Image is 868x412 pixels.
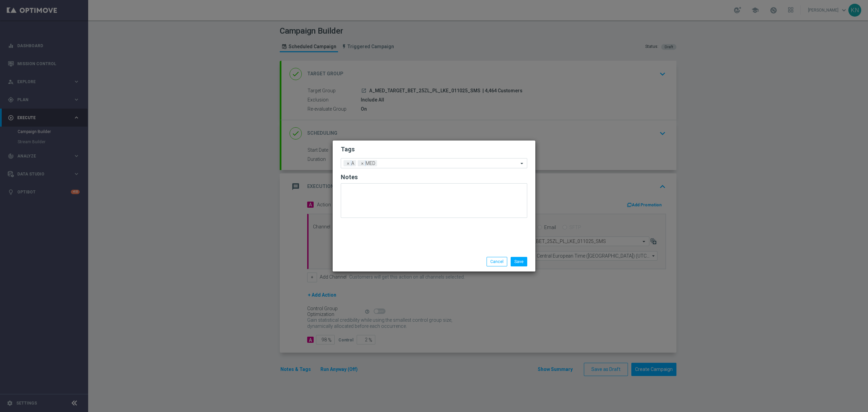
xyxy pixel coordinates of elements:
[341,173,527,181] h2: Notes
[350,160,356,166] span: A
[345,160,351,166] span: ×
[364,160,377,166] span: MED
[511,257,527,266] button: Save
[341,145,527,153] h2: Tags
[359,160,366,166] span: ×
[341,158,527,168] ng-select: A, MED
[487,257,507,266] button: Cancel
